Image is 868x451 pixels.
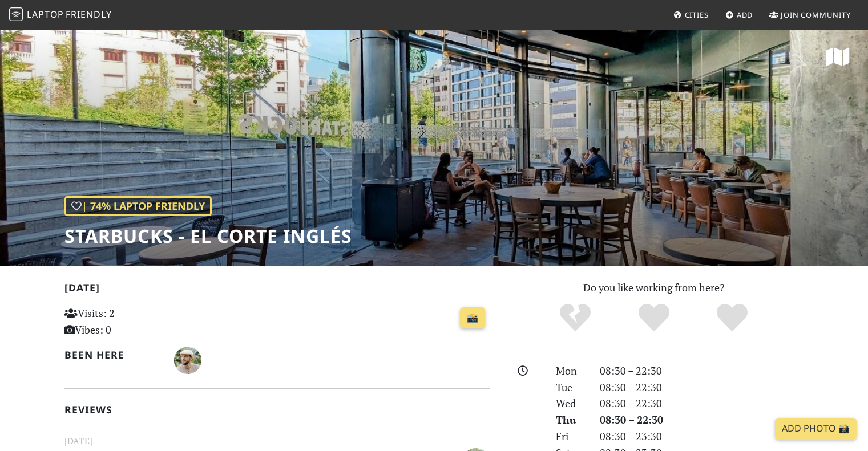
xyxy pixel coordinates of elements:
[64,196,212,216] div: | 74% Laptop Friendly
[615,302,693,334] div: Yes
[549,412,592,428] div: Thu
[174,352,201,366] span: Shaun Patrick
[593,363,811,379] div: 08:30 – 22:30
[781,10,851,20] span: Join Community
[593,379,811,396] div: 08:30 – 22:30
[593,412,811,428] div: 08:30 – 22:30
[64,305,197,338] p: Visits: 2 Vibes: 0
[536,302,615,334] div: No
[27,8,64,21] span: Laptop
[593,395,811,412] div: 08:30 – 22:30
[9,5,112,25] a: LaptopFriendly LaptopFriendly
[721,5,758,25] a: Add
[64,282,490,298] h2: [DATE]
[504,279,804,296] p: Do you like working from here?
[669,5,713,25] a: Cities
[64,349,161,361] h2: Been here
[9,7,23,21] img: LaptopFriendly
[58,434,497,448] small: [DATE]
[775,418,857,440] a: Add Photo 📸
[64,404,490,416] h2: Reviews
[685,10,709,20] span: Cities
[549,379,592,396] div: Tue
[549,428,592,445] div: Fri
[737,10,753,20] span: Add
[64,225,352,247] h1: Starbucks - El Corte Inglés
[66,8,111,21] span: Friendly
[460,307,485,329] a: 📸
[174,347,201,374] img: 5152-shaun.jpg
[765,5,855,25] a: Join Community
[693,302,772,334] div: Definitely!
[549,395,592,412] div: Wed
[593,428,811,445] div: 08:30 – 23:30
[549,363,592,379] div: Mon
